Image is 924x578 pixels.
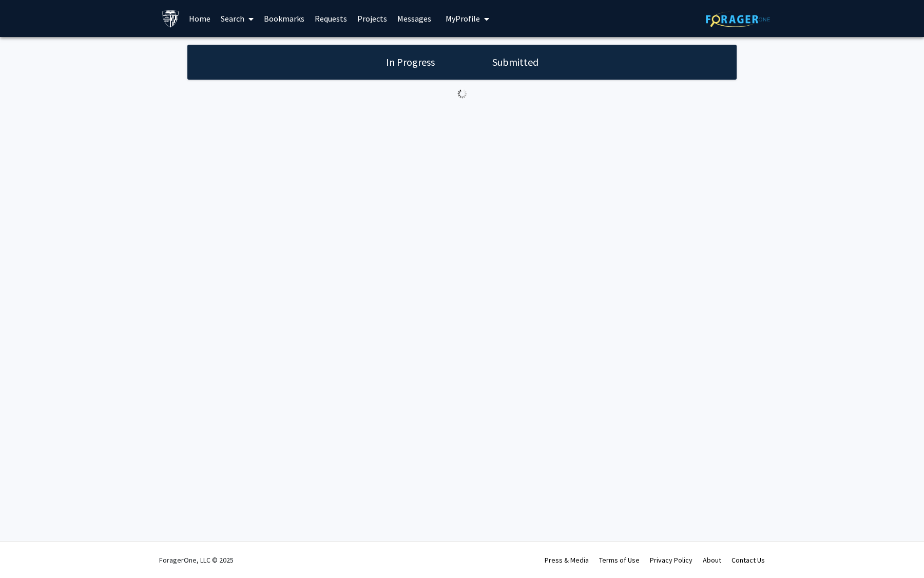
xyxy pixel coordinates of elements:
h1: Submitted [489,55,542,69]
img: ForagerOne Logo [706,11,770,27]
a: Press & Media [545,555,589,565]
a: Privacy Policy [650,555,692,565]
h1: In Progress [383,55,438,69]
a: Messages [392,1,436,36]
a: About [703,555,721,565]
a: Bookmarks [259,1,310,36]
img: Loading [453,85,471,103]
a: Contact Us [731,555,765,565]
a: Projects [352,1,392,36]
a: Requests [310,1,352,36]
div: ForagerOne, LLC © 2025 [159,542,234,578]
a: Search [216,1,259,36]
a: Terms of Use [599,555,640,565]
img: Johns Hopkins University Logo [162,10,180,28]
a: Home [184,1,216,36]
iframe: Chat [8,532,44,570]
span: My Profile [446,13,480,24]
